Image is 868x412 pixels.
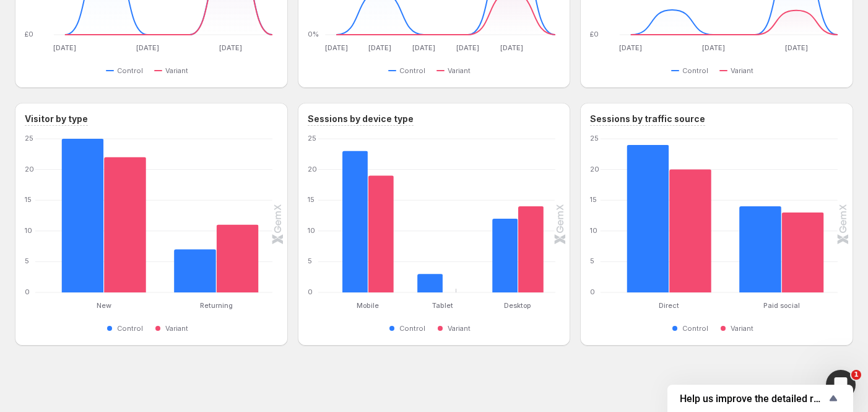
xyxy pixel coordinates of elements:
[739,177,781,292] rect: Control 14
[25,195,32,204] text: 15
[500,43,523,52] text: [DATE]
[417,244,443,292] rect: Control 3
[53,43,76,52] text: [DATE]
[702,43,725,52] text: [DATE]
[399,323,425,333] span: Control
[613,139,726,292] g: Direct: Control 24,Variant 20
[436,321,475,336] button: Variant
[388,321,430,336] button: Control
[342,139,368,292] rect: Control 23
[590,226,597,235] text: 10
[412,43,435,52] text: [DATE]
[680,393,826,405] span: Help us improve the detailed report for A/B campaigns
[25,113,88,125] h3: Visitor by type
[504,301,531,310] text: Desktop
[590,134,599,142] text: 25
[719,321,758,336] button: Variant
[368,43,391,52] text: [DATE]
[308,134,316,142] text: 25
[106,63,148,78] button: Control
[104,139,146,292] rect: Variant 22
[731,323,753,333] span: Variant
[216,195,258,292] rect: Variant 11
[726,139,838,292] g: Paid social: Control 14,Variant 13
[25,256,29,265] text: 5
[448,66,471,76] span: Variant
[308,226,315,235] text: 10
[448,323,471,333] span: Variant
[590,113,705,125] h3: Sessions by traffic source
[590,165,599,173] text: 20
[308,256,312,265] text: 5
[399,66,425,76] span: Control
[680,391,841,406] button: Show survey - Help us improve the detailed report for A/B campaigns
[117,323,143,333] span: Control
[719,63,758,78] button: Variant
[443,262,468,292] rect: Variant 0
[308,165,317,173] text: 20
[388,63,430,78] button: Control
[671,321,713,336] button: Control
[165,66,188,76] span: Variant
[330,139,405,292] g: Mobile: Control 23,Variant 19
[851,370,861,380] span: 1
[368,146,393,292] rect: Variant 19
[62,139,104,292] rect: Control 25
[763,301,800,310] text: Paid social
[165,323,188,333] span: Variant
[590,195,597,204] text: 15
[25,287,30,296] text: 0
[219,43,242,52] text: [DATE]
[136,43,159,52] text: [DATE]
[308,195,315,204] text: 15
[200,301,233,310] text: Returning
[659,301,679,310] text: Direct
[25,30,33,38] text: £0
[671,63,713,78] button: Control
[669,140,711,292] rect: Variant 20
[590,30,599,38] text: £0
[97,301,111,310] text: New
[456,43,479,52] text: [DATE]
[160,139,272,292] g: Returning: Control 7,Variant 11
[308,113,414,125] h3: Sessions by device type
[25,226,32,235] text: 10
[436,63,475,78] button: Variant
[785,43,808,52] text: [DATE]
[308,287,313,296] text: 0
[48,139,160,292] g: New: Control 25,Variant 22
[682,323,708,333] span: Control
[480,139,555,292] g: Desktop: Control 12,Variant 14
[492,189,518,292] rect: Control 12
[308,30,319,38] text: 0%
[782,183,824,292] rect: Variant 13
[518,177,543,292] rect: Variant 14
[106,321,148,336] button: Control
[627,139,669,292] rect: Control 24
[590,256,594,265] text: 5
[154,63,193,78] button: Variant
[620,43,643,52] text: [DATE]
[324,43,347,52] text: [DATE]
[174,220,216,292] rect: Control 7
[117,66,143,76] span: Control
[357,301,379,310] text: Mobile
[406,139,480,292] g: Tablet: Control 3,Variant 0
[590,287,595,296] text: 0
[432,301,453,310] text: Tablet
[682,66,708,76] span: Control
[25,165,34,173] text: 20
[826,370,856,400] iframe: Intercom live chat
[731,66,753,76] span: Variant
[154,321,193,336] button: Variant
[25,134,33,142] text: 25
